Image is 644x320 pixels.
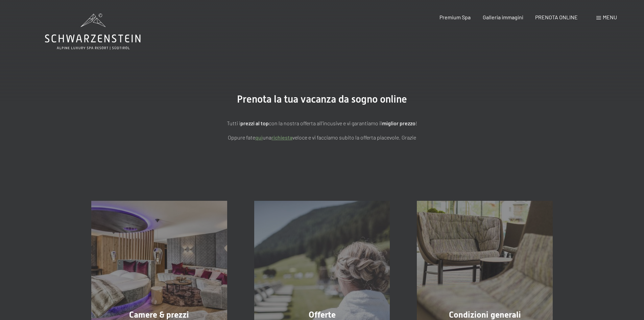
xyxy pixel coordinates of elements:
span: Prenota la tua vacanza da sogno online [237,93,407,105]
span: Offerte [309,310,336,320]
a: PRENOTA ONLINE [535,14,578,20]
strong: prezzi al top [240,120,269,126]
span: Condizioni generali [449,310,521,320]
p: Oppure fate una veloce e vi facciamo subito la offerta piacevole. Grazie [153,133,491,142]
span: Menu [603,14,617,20]
a: quì [255,134,263,141]
a: Galleria immagini [483,14,523,20]
strong: miglior prezzo [382,120,415,126]
span: Camere & prezzi [129,310,189,320]
a: Premium Spa [439,14,471,20]
a: richiesta [271,134,292,141]
p: Tutti i con la nostra offerta all'incusive e vi garantiamo il ! [153,119,491,128]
